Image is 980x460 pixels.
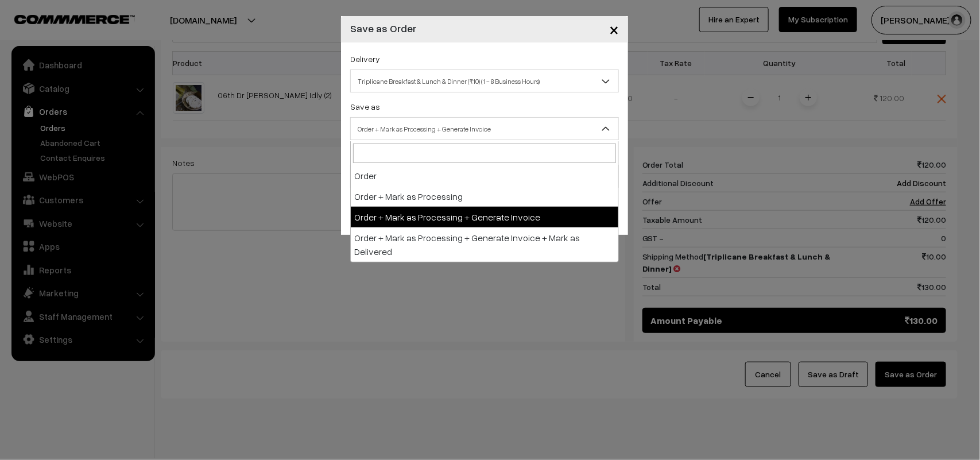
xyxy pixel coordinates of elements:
span: Triplicane Breakfast & Lunch & Dinner (₹10) (1 - 8 Business Hours) [350,69,619,92]
label: Delivery [350,53,380,65]
span: Triplicane Breakfast & Lunch & Dinner (₹10) (1 - 8 Business Hours) [351,71,618,91]
h4: Save as Order [350,21,416,36]
span: Order + Mark as Processing + Generate Invoice [351,119,618,139]
li: Order + Mark as Processing + Generate Invoice [351,207,618,227]
li: Order + Mark as Processing + Generate Invoice + Mark as Delivered [351,227,618,262]
span: × [609,18,619,40]
span: Order + Mark as Processing + Generate Invoice [350,117,619,140]
button: Close [600,11,628,47]
li: Order [351,165,618,186]
li: Order + Mark as Processing [351,186,618,207]
label: Save as [350,100,380,113]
